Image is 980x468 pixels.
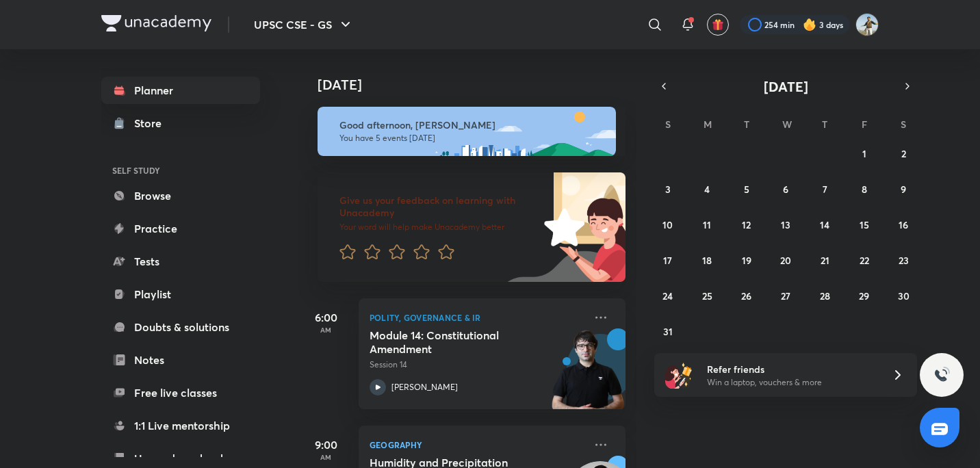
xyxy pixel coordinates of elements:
a: Practice [101,215,260,242]
abbr: August 6, 2025 [783,183,788,196]
button: August 31, 2025 [657,320,679,342]
abbr: August 2, 2025 [901,147,906,160]
button: August 15, 2025 [853,213,875,235]
p: Geography [370,437,584,453]
img: unacademy [550,328,626,423]
abbr: August 15, 2025 [860,218,869,231]
h5: Module 14: Constitutional Amendment [370,328,540,356]
p: AM [298,326,353,334]
abbr: August 4, 2025 [704,183,710,196]
abbr: Sunday [665,118,671,131]
img: ttu [933,367,950,383]
button: August 8, 2025 [853,178,875,200]
p: Your word will help make Unacademy better [339,222,539,233]
abbr: August 29, 2025 [859,289,869,302]
a: Doubts & solutions [101,313,260,341]
a: Tests [101,248,260,275]
button: August 12, 2025 [736,213,758,235]
img: avatar [712,18,724,31]
p: Session 14 [370,359,584,371]
button: August 14, 2025 [814,213,836,235]
button: August 19, 2025 [736,249,758,271]
button: August 22, 2025 [853,249,875,271]
abbr: August 24, 2025 [662,289,673,302]
abbr: Friday [862,118,867,131]
abbr: August 25, 2025 [702,289,712,302]
abbr: August 17, 2025 [663,254,672,267]
button: August 5, 2025 [736,178,758,200]
button: August 20, 2025 [775,249,797,271]
abbr: August 26, 2025 [741,289,751,302]
span: [DATE] [764,77,808,96]
abbr: August 31, 2025 [663,325,673,338]
button: August 30, 2025 [892,285,914,307]
a: Store [101,109,260,137]
img: streak [803,18,816,31]
img: feedback_image [498,172,626,282]
button: August 6, 2025 [775,178,797,200]
abbr: August 7, 2025 [823,183,827,196]
h5: 6:00 [298,309,353,326]
a: Notes [101,346,260,374]
abbr: August 3, 2025 [665,183,671,196]
button: [DATE] [673,77,898,96]
a: Company Logo [101,15,211,35]
abbr: August 1, 2025 [862,147,866,160]
button: August 21, 2025 [814,249,836,271]
button: August 3, 2025 [657,178,679,200]
button: August 9, 2025 [892,178,914,200]
p: Polity, Governance & IR [370,309,584,326]
abbr: August 30, 2025 [898,289,910,302]
abbr: August 18, 2025 [702,254,712,267]
p: [PERSON_NAME] [391,381,458,393]
abbr: August 11, 2025 [703,218,711,231]
p: Win a laptop, vouchers & more [707,376,875,389]
p: AM [298,453,353,461]
abbr: August 19, 2025 [742,254,751,267]
h6: SELF STUDY [101,159,260,182]
p: You have 5 events [DATE] [339,133,604,144]
abbr: August 27, 2025 [781,289,790,302]
abbr: Thursday [822,118,827,131]
abbr: August 16, 2025 [899,218,908,231]
a: 1:1 Live mentorship [101,412,260,439]
abbr: August 28, 2025 [820,289,830,302]
abbr: August 21, 2025 [821,254,829,267]
abbr: August 9, 2025 [901,183,906,196]
button: August 2, 2025 [892,142,914,164]
abbr: Wednesday [782,118,792,131]
h6: Refer friends [707,362,875,376]
abbr: August 10, 2025 [662,218,673,231]
a: Playlist [101,281,260,308]
button: August 28, 2025 [814,285,836,307]
button: August 25, 2025 [696,285,718,307]
abbr: August 13, 2025 [781,218,790,231]
button: August 26, 2025 [736,285,758,307]
abbr: August 20, 2025 [780,254,791,267]
abbr: Saturday [901,118,906,131]
button: August 4, 2025 [696,178,718,200]
abbr: August 22, 2025 [860,254,869,267]
abbr: Tuesday [744,118,749,131]
abbr: August 14, 2025 [820,218,829,231]
abbr: August 23, 2025 [899,254,909,267]
button: August 7, 2025 [814,178,836,200]
button: avatar [707,14,729,36]
a: Free live classes [101,379,260,406]
button: UPSC CSE - GS [246,11,362,38]
button: August 16, 2025 [892,213,914,235]
img: referral [665,361,693,389]
abbr: August 8, 2025 [862,183,867,196]
button: August 18, 2025 [696,249,718,271]
abbr: Monday [704,118,712,131]
button: August 24, 2025 [657,285,679,307]
button: August 23, 2025 [892,249,914,271]
img: Company Logo [101,15,211,31]
h6: Give us your feedback on learning with Unacademy [339,194,539,219]
button: August 27, 2025 [775,285,797,307]
button: August 10, 2025 [657,213,679,235]
a: Planner [101,77,260,104]
img: Srikanth Rathod [855,13,879,36]
img: afternoon [318,107,616,156]
button: August 11, 2025 [696,213,718,235]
